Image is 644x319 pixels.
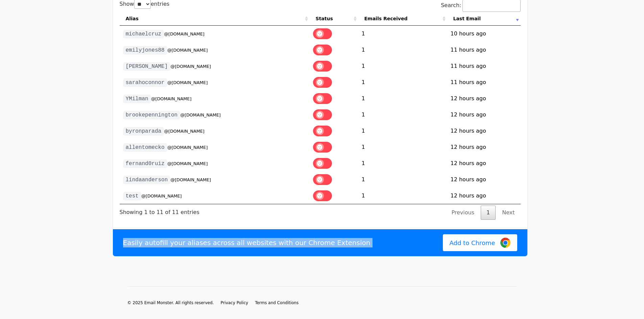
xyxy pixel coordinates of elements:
[310,12,358,26] th: Status: activate to sort column ascending
[120,1,170,7] label: Show entries
[446,206,480,220] a: Previous
[358,139,447,155] td: 1
[358,188,447,204] td: 1
[500,238,510,248] img: Google Chrome Logo
[120,204,199,216] div: Showing 1 to 11 of 11 entries
[164,129,205,134] small: @[DOMAIN_NAME]
[123,95,151,103] code: YMilman
[123,176,171,184] code: lindaanderson
[358,58,447,74] td: 1
[447,188,521,204] td: 12 hours ago
[120,12,310,26] th: Alias: activate to sort column ascending
[123,78,167,87] code: sarahoconnor
[220,300,248,305] a: Privacy Policy
[123,238,371,247] p: Easily autofill your aliases across all websites with our Chrome Extension
[358,26,447,42] td: 1
[358,74,447,90] td: 1
[358,123,447,139] td: 1
[255,300,299,305] span: Terms and Conditions
[447,58,521,74] td: 11 hours ago
[167,80,208,85] small: @[DOMAIN_NAME]
[167,161,208,166] small: @[DOMAIN_NAME]
[123,62,171,71] code: [PERSON_NAME]
[167,145,208,150] small: @[DOMAIN_NAME]
[450,238,495,247] span: Add to Chrome
[123,46,167,55] code: emilyjones88
[123,127,164,136] code: byronparada
[447,26,521,42] td: 10 hours ago
[447,90,521,107] td: 12 hours ago
[447,171,521,188] td: 12 hours ago
[220,300,248,305] span: Privacy Policy
[447,42,521,58] td: 11 hours ago
[496,206,520,220] a: Next
[141,193,182,198] small: @[DOMAIN_NAME]
[180,112,221,117] small: @[DOMAIN_NAME]
[123,192,141,201] code: test
[167,48,208,53] small: @[DOMAIN_NAME]
[123,111,181,119] code: brookepennington
[447,123,521,139] td: 12 hours ago
[447,155,521,171] td: 12 hours ago
[447,139,521,155] td: 12 hours ago
[123,143,167,152] code: allentomecko
[358,155,447,171] td: 1
[358,171,447,188] td: 1
[164,31,205,36] small: @[DOMAIN_NAME]
[441,2,520,8] label: Search:
[123,159,167,168] code: fernand0ruiz
[255,300,299,305] a: Terms and Conditions
[127,300,214,305] li: © 2025 Email Monster. All rights reserved.
[447,107,521,123] td: 12 hours ago
[358,42,447,58] td: 1
[170,177,211,182] small: @[DOMAIN_NAME]
[123,30,164,38] code: michaelcruz
[358,90,447,107] td: 1
[447,12,521,26] th: Last Email: activate to sort column ascending
[447,74,521,90] td: 11 hours ago
[481,206,496,220] a: 1
[358,12,447,26] th: Emails Received: activate to sort column ascending
[358,107,447,123] td: 1
[151,96,192,101] small: @[DOMAIN_NAME]
[170,64,211,69] small: @[DOMAIN_NAME]
[443,234,517,251] a: Add to Chrome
